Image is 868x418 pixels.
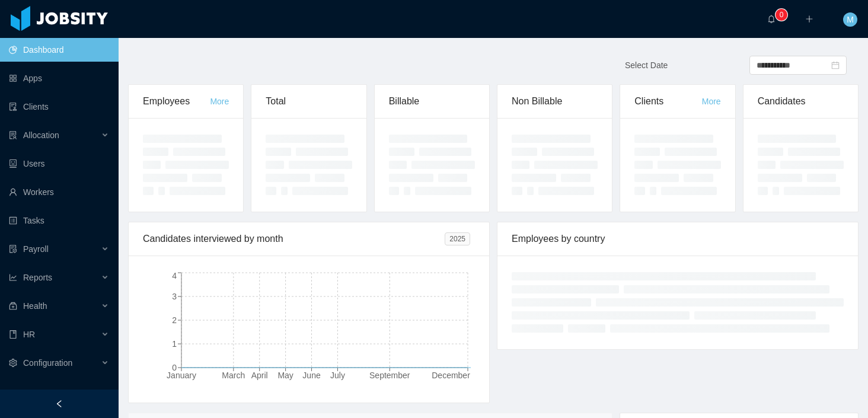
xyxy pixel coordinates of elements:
[445,232,470,245] span: 2025
[9,245,17,253] i: icon: file-protect
[369,371,410,380] tspan: September
[167,371,196,380] tspan: January
[805,15,813,23] i: icon: plus
[702,97,721,106] a: More
[9,38,109,62] a: icon: pie-chartDashboard
[9,180,109,204] a: icon: userWorkers
[9,359,17,367] i: icon: setting
[143,222,445,256] div: Candidates interviewed by month
[172,339,177,349] tspan: 1
[172,271,177,280] tspan: 4
[9,330,17,339] i: icon: book
[23,273,52,282] span: Reports
[23,244,49,254] span: Payroll
[634,85,701,118] div: Clients
[302,371,321,380] tspan: June
[330,371,345,380] tspan: July
[9,273,17,282] i: icon: line-chart
[23,330,35,339] span: HR
[9,302,17,310] i: icon: medicine-box
[222,371,245,380] tspan: March
[172,292,177,301] tspan: 3
[9,95,109,119] a: icon: auditClients
[210,97,229,106] a: More
[23,301,47,311] span: Health
[512,222,844,256] div: Employees by country
[625,60,668,70] span: Select Date
[831,61,840,69] i: icon: calendar
[143,85,210,118] div: Employees
[389,85,475,118] div: Billable
[512,85,598,118] div: Non Billable
[767,15,776,23] i: icon: bell
[9,66,109,90] a: icon: appstoreApps
[776,9,787,21] sup: 0
[758,85,844,118] div: Candidates
[9,152,109,176] a: icon: robotUsers
[432,371,470,380] tspan: December
[266,85,352,118] div: Total
[23,358,72,368] span: Configuration
[23,130,59,140] span: Allocation
[847,12,854,27] span: M
[172,363,177,372] tspan: 0
[277,371,293,380] tspan: May
[251,371,268,380] tspan: April
[9,209,109,232] a: icon: profileTasks
[172,315,177,325] tspan: 2
[9,131,17,139] i: icon: solution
